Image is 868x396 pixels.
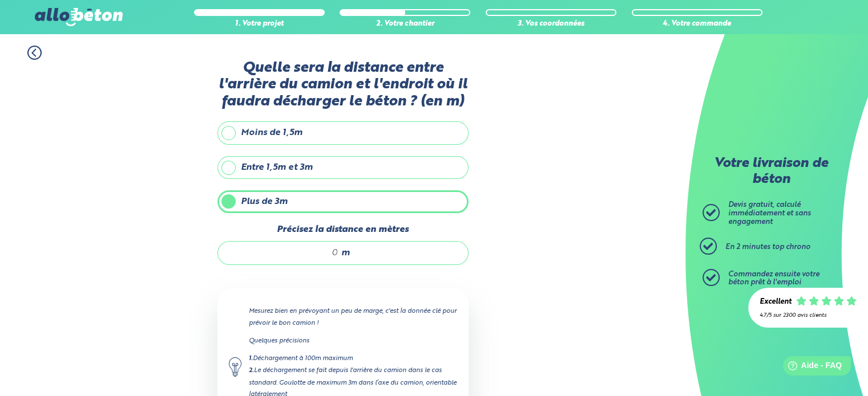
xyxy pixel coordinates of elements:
[249,335,457,346] p: Quelques précisions
[217,60,469,110] label: Quelle sera la distance entre l'arrière du camion et l'endroit où il faudra décharger le béton ? ...
[194,20,325,28] div: 1. Votre projet
[249,305,457,328] p: Mesurez bien en prévoyant un peu de marge, c'est la donnée clé pour prévoir le bon camion !
[249,368,254,374] strong: 2.
[766,352,855,383] iframe: Help widget launcher
[229,247,338,259] input: 0
[632,20,762,28] div: 4. Votre commande
[486,20,616,28] div: 3. Vos coordonnées
[217,156,469,179] label: Entre 1,5m et 3m
[217,190,469,213] label: Plus de 3m
[341,248,350,258] span: m
[340,20,470,28] div: 2. Votre chantier
[249,356,253,362] strong: 1.
[217,121,469,144] label: Moins de 1,5m
[217,224,469,235] label: Précisez la distance en mètres
[35,8,123,26] img: allobéton
[249,353,457,365] div: Déchargement à 100m maximum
